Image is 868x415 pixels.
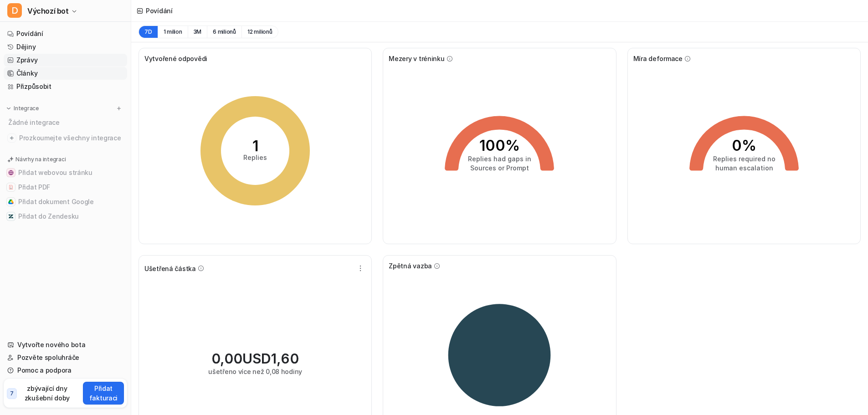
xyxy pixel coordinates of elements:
[8,199,14,205] img: Přidat dokument Google
[271,350,299,367] font: 1,60
[18,198,94,205] font: Přidat dokument Google
[16,69,37,77] font: Články
[18,212,79,220] font: Přidat do Zendesku
[713,155,775,163] tspan: Replies required no
[247,28,272,35] font: 12 milionů
[17,366,72,374] font: Pomoc a podpora
[4,195,127,209] button: Přidat dokument GooglePřidat dokument Google
[252,137,258,155] tspan: 1
[194,28,202,35] font: 3M
[243,154,267,161] tspan: Replies
[4,80,127,93] a: Přizpůsobit
[8,118,60,126] font: Žádné integrace
[468,155,531,163] tspan: Replies had gaps in
[4,132,127,144] a: Prozkoumejte všechny integrace
[8,214,14,219] img: Přidat do Zendesku
[144,28,152,35] font: 7D
[16,43,36,51] font: Dějiny
[715,164,773,172] tspan: human escalation
[470,164,529,172] tspan: Sources or Prompt
[17,354,79,361] font: Pozvěte spoluhráče
[139,26,158,38] button: 7D
[4,351,127,364] a: Pozvěte spoluhráče
[8,170,14,175] img: Přidat webovou stránku
[11,5,18,16] font: D
[16,56,37,64] font: Zprávy
[389,55,444,62] font: Mezery v tréninku
[158,26,188,38] button: 1 milion
[4,338,127,351] a: Vytvořte nového bota
[144,265,196,272] font: Ušetřená částka
[146,7,173,15] font: Povídání
[207,26,241,38] button: 6 milionů
[16,82,51,90] font: Přizpůsobit
[4,41,127,53] a: Dějiny
[5,105,12,112] img: rozbalit nabídku
[89,384,118,402] font: Přidat fakturaci
[8,184,14,190] img: Přidat PDF
[4,54,127,67] a: Zprávy
[18,169,92,176] font: Přidat webovou stránku
[4,364,127,377] a: Pomoc a podpora
[10,390,14,397] font: 7
[4,209,127,224] button: Přidat do ZendeskuPřidat do Zendesku
[18,183,50,191] font: Přidat PDF
[7,133,16,143] img: prozkoumejte všechny integrace
[164,28,182,35] font: 1 milion
[15,156,66,163] font: Návrhy na integraci
[242,350,271,367] font: USD
[732,137,756,154] tspan: 0%
[25,384,70,402] font: zbývající dny zkušební doby
[14,105,39,112] font: Integrace
[4,180,127,195] button: Přidat PDFPřidat PDF
[16,30,43,37] font: Povídání
[241,26,278,38] button: 12 milionů
[633,55,683,62] font: Míra deformace
[19,134,121,142] font: Prozkoumejte všechny integrace
[208,368,302,375] font: ušetřeno více než 0,08 hodiny
[116,105,122,112] img: menu_add.svg
[17,341,85,348] font: Vytvořte nového bota
[188,26,207,38] button: 3M
[4,67,127,80] a: Články
[4,104,41,113] button: Integrace
[479,137,520,154] tspan: 100%
[4,165,127,180] button: Přidat webovou stránkuPřidat webovou stránku
[389,262,432,270] font: Zpětná vazba
[27,6,69,15] font: Výchozí bot
[83,382,124,405] button: Přidat fakturaci
[144,55,207,62] font: Vytvořené odpovědi
[211,350,242,367] font: 0,00
[4,27,127,40] a: Povídání
[213,28,236,35] font: 6 milionů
